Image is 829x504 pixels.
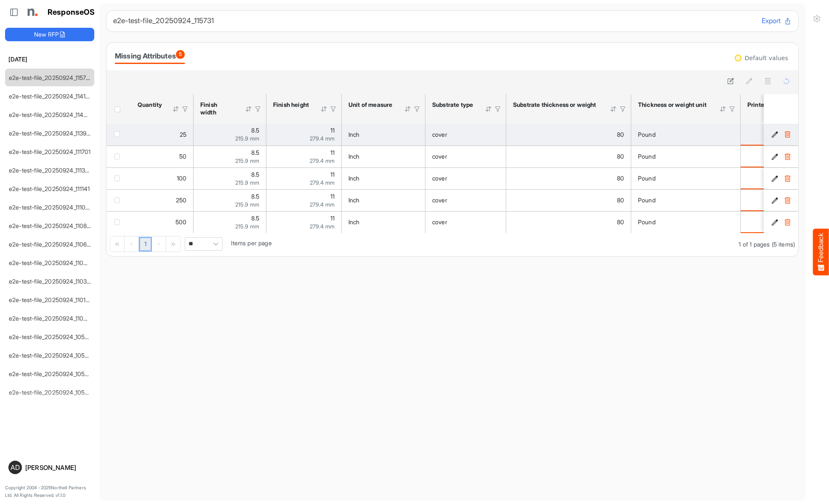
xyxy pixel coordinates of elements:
[506,124,631,146] td: 80 is template cell Column Header httpsnorthellcomontologiesmapping-rulesmaterialhasmaterialthick...
[741,124,816,146] td: is template cell Column Header httpsnorthellcomontologiesmapping-rulesmanufacturinghasprintedsides
[194,211,266,233] td: 8.5 is template cell Column Header httpsnorthellcomontologiesmapping-rulesmeasurementhasfinishsiz...
[764,146,800,167] td: 27cb598e-f3f5-499e-87cb-029d234aaa6e is template cell Column Header
[638,153,656,160] span: Pound
[9,278,94,285] a: e2e-test-file_20250924_110305
[5,28,94,41] button: New RFP
[432,175,447,182] span: cover
[494,105,502,113] div: Filter Icon
[181,105,189,113] div: Filter Icon
[5,484,94,499] p: Copyright 2004 - 2025 Northell Partners Ltd. All Rights Reserved. v 1.1.0
[11,464,20,471] span: AD
[180,131,186,138] span: 25
[251,127,259,134] span: 8.5
[235,179,259,186] span: 215.9 mm
[745,55,788,61] div: Default values
[619,105,627,113] div: Filter Icon
[329,105,337,113] div: Filter Icon
[348,175,360,182] span: Inch
[330,215,335,222] span: 11
[131,211,194,233] td: 500 is template cell Column Header httpsnorthellcomontologiesmapping-rulesorderhasquantity
[631,189,741,211] td: Pound is template cell Column Header httpsnorthellcomontologiesmapping-rulesmaterialhasmaterialth...
[506,146,631,167] td: 80 is template cell Column Header httpsnorthellcomontologiesmapping-rulesmaterialhasmaterialthick...
[273,101,309,109] div: Finish height
[235,201,259,208] span: 215.9 mm
[131,167,194,189] td: 100 is template cell Column Header httpsnorthellcomontologiesmapping-rulesorderhasquantity
[185,237,223,251] span: Pagerdropdown
[638,196,656,204] span: Pound
[106,233,798,256] div: Pager Container
[251,171,259,178] span: 8.5
[330,171,335,178] span: 11
[631,167,741,189] td: Pound is template cell Column Header httpsnorthellcomontologiesmapping-rulesmaterialhasmaterialth...
[266,124,342,146] td: 11 is template cell Column Header httpsnorthellcomontologiesmapping-rulesmeasurementhasfinishsize...
[762,16,792,27] button: Export
[9,185,90,192] a: e2e-test-file_20250924_111141
[113,17,755,24] h6: e2e-test-file_20250924_115731
[231,239,271,247] span: Items per page
[131,146,194,167] td: 50 is template cell Column Header httpsnorthellcomontologiesmapping-rulesorderhasquantity
[638,218,656,225] span: Pound
[342,189,425,211] td: Inch is template cell Column Header httpsnorthellcomontologiesmapping-rulesmeasurementhasunitofme...
[783,196,792,204] button: Delete
[432,101,474,109] div: Substrate type
[254,105,262,113] div: Filter Icon
[251,193,259,200] span: 8.5
[9,148,91,155] a: e2e-test-file_20250924_111701
[425,167,506,189] td: cover is template cell Column Header httpsnorthellcomontologiesmapping-rulesmaterialhassubstratem...
[9,389,95,396] a: e2e-test-file_20250924_105226
[310,135,335,142] span: 279.4 mm
[432,153,447,160] span: cover
[638,131,656,138] span: Pound
[125,236,139,252] div: Go to previous page
[617,218,624,225] span: 80
[783,152,792,161] button: Delete
[176,50,185,59] span: 5
[617,196,624,204] span: 80
[425,189,506,211] td: cover is template cell Column Header httpsnorthellcomontologiesmapping-rulesmaterialhassubstratem...
[115,50,185,62] div: Missing Attributes
[783,174,792,183] button: Delete
[194,167,266,189] td: 8.5 is template cell Column Header httpsnorthellcomontologiesmapping-rulesmeasurementhasfinishsiz...
[432,218,447,225] span: cover
[23,4,40,21] img: Northell
[9,93,93,100] a: e2e-test-file_20250924_114134
[235,157,259,164] span: 215.9 mm
[310,201,335,208] span: 279.4 mm
[235,223,259,230] span: 215.9 mm
[432,131,447,138] span: cover
[310,179,335,186] span: 279.4 mm
[813,229,829,276] button: Feedback
[106,146,131,167] td: checkbox
[741,189,816,211] td: is template cell Column Header httpsnorthellcomontologiesmapping-rulesmanufacturinghasprintedsides
[106,189,131,211] td: checkbox
[506,211,631,233] td: 80 is template cell Column Header httpsnorthellcomontologiesmapping-rulesmaterialhasmaterialthick...
[330,127,335,134] span: 11
[342,124,425,146] td: Inch is template cell Column Header httpsnorthellcomontologiesmapping-rulesmeasurementhasunitofme...
[330,149,335,156] span: 11
[783,218,792,226] button: Delete
[741,146,816,167] td: is template cell Column Header httpsnorthellcomontologiesmapping-rulesmanufacturinghasprintedsides
[25,464,91,471] div: [PERSON_NAME]
[330,193,335,200] span: 11
[348,153,360,160] span: Inch
[176,196,186,204] span: 250
[251,149,259,156] span: 8.5
[266,211,342,233] td: 11 is template cell Column Header httpsnorthellcomontologiesmapping-rulesmeasurementhasfinishsize...
[48,8,95,17] h1: ResponseOS
[9,296,93,303] a: e2e-test-file_20250924_110146
[200,101,234,116] div: Finish width
[9,259,94,266] a: e2e-test-file_20250924_110422
[310,223,335,230] span: 279.4 mm
[764,211,800,233] td: dca32c00-f330-43fa-9be3-25e71de99ba6 is template cell Column Header
[513,101,599,109] div: Substrate thickness or weight
[425,146,506,167] td: cover is template cell Column Header httpsnorthellcomontologiesmapping-rulesmaterialhassubstratem...
[9,352,95,359] a: e2e-test-file_20250924_105529
[9,74,92,81] a: e2e-test-file_20250924_115731
[9,111,95,118] a: e2e-test-file_20250924_114020
[342,211,425,233] td: Inch is template cell Column Header httpsnorthellcomontologiesmapping-rulesmeasurementhasunitofme...
[266,167,342,189] td: 11 is template cell Column Header httpsnorthellcomontologiesmapping-rulesmeasurementhasfinishsize...
[139,237,152,252] a: Page 1 of 1 Pages
[106,167,131,189] td: checkbox
[9,204,93,211] a: e2e-test-file_20250924_111033
[348,131,360,138] span: Inch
